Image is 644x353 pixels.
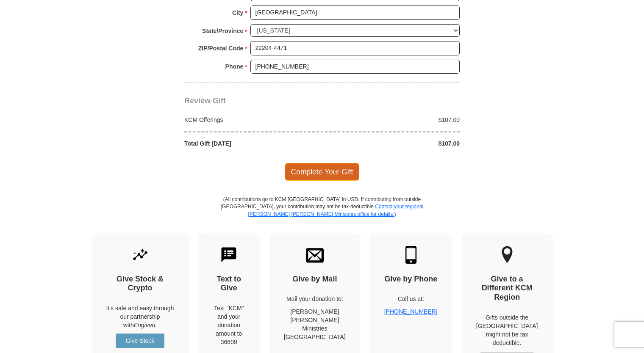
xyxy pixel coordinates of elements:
[384,308,438,315] a: [PHONE_NUMBER]
[232,7,243,19] strong: City
[213,304,246,346] div: Text "KCM" and your donation amount to 36609
[225,61,244,72] strong: Phone
[198,42,244,54] strong: ZIP/Postal Code
[106,304,174,329] p: It's safe and easy through our partnership with
[384,275,438,284] h4: Give by Phone
[116,334,164,348] a: Give Stock
[248,204,423,217] a: Contact your regional [PERSON_NAME] [PERSON_NAME] Ministries office for details.
[220,196,424,233] p: (All contributions go to KCM [GEOGRAPHIC_DATA] in USD. If contributing from outside [GEOGRAPHIC_D...
[476,313,538,347] p: Gifts outside the [GEOGRAPHIC_DATA] might not be tax deductible.
[220,246,238,264] img: text-to-give.svg
[322,139,464,148] div: $107.00
[285,163,360,181] span: Complete Your Gift
[402,246,420,264] img: mobile.svg
[476,275,538,302] h4: Give to a Different KCM Region
[213,275,246,293] h4: Text to Give
[106,275,174,293] h4: Give Stock & Crypto
[501,246,513,264] img: other-region
[134,322,157,328] i: Engiven.
[306,246,324,264] img: envelope.svg
[180,116,322,124] div: KCM Offerings
[284,307,346,341] p: [PERSON_NAME] [PERSON_NAME] Ministries [GEOGRAPHIC_DATA]
[184,97,226,105] span: Review Gift
[180,139,322,148] div: Total Gift [DATE]
[284,275,346,284] h4: Give by Mail
[202,25,243,37] strong: State/Province
[284,295,346,303] p: Mail your donation to:
[384,295,438,303] p: Call us at:
[131,246,149,264] img: give-by-stock.svg
[322,116,464,124] div: $107.00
